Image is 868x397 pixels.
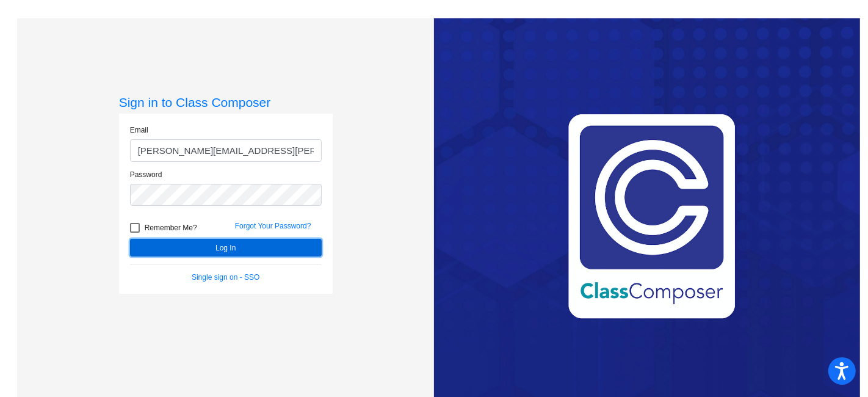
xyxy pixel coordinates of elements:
label: Email [130,125,148,136]
h3: Sign in to Class Composer [119,95,333,110]
a: Single sign on - SSO [192,273,259,282]
span: Remember Me? [145,220,197,235]
a: Forgot Your Password? [235,222,311,230]
button: Log In [130,239,322,257]
label: Password [130,169,162,180]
